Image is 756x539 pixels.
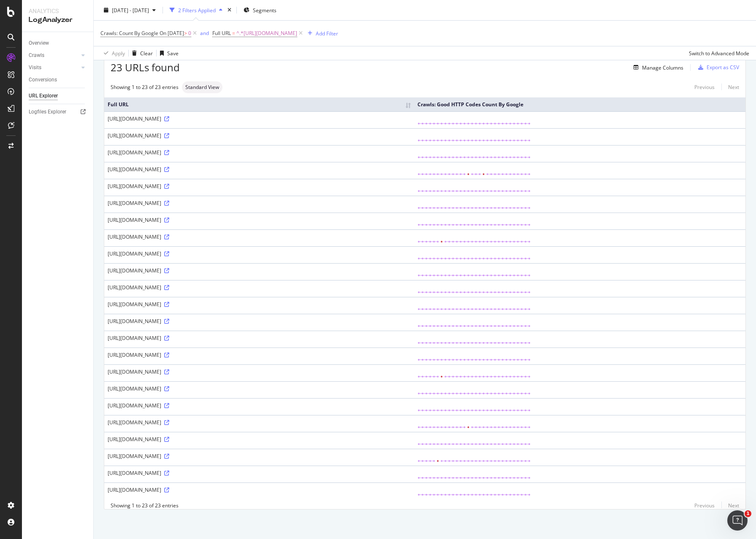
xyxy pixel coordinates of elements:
[108,115,411,122] div: [URL][DOMAIN_NAME]
[167,49,179,57] div: Save
[112,6,149,13] span: [DATE] - [DATE]
[108,284,411,291] div: [URL][DOMAIN_NAME]
[29,39,49,48] div: Overview
[108,183,411,190] div: [URL][DOMAIN_NAME]
[29,108,87,116] a: Logfiles Explorer
[745,510,751,517] span: 1
[29,75,87,84] a: Conversions
[108,368,411,375] div: [URL][DOMAIN_NAME]
[111,60,180,75] span: 23 URLs found
[108,469,411,477] div: [URL][DOMAIN_NAME]
[108,351,411,358] div: [URL][DOMAIN_NAME]
[200,30,209,37] div: and
[108,267,411,274] div: [URL][DOMAIN_NAME]
[29,51,79,60] a: Crawls
[104,97,414,111] th: Full URL: activate to sort column ascending
[29,51,44,60] div: Crawls
[185,85,219,90] span: Standard View
[108,149,411,156] div: [URL][DOMAIN_NAME]
[188,27,191,39] span: 0
[140,49,153,57] div: Clear
[108,199,411,207] div: [URL][DOMAIN_NAME]
[108,453,411,460] div: [URL][DOMAIN_NAME]
[29,92,58,100] div: URL Explorer
[108,419,411,426] div: [URL][DOMAIN_NAME]
[200,29,209,37] button: and
[108,385,411,392] div: [URL][DOMAIN_NAME]
[111,84,179,91] div: Showing 1 to 23 of 23 entries
[157,46,179,60] button: Save
[166,3,226,17] button: 2 Filters Applied
[29,63,79,72] a: Visits
[316,30,338,37] div: Add Filter
[129,46,153,60] button: Clear
[707,64,739,71] div: Export as CSV
[108,233,411,240] div: [URL][DOMAIN_NAME]
[182,81,222,93] div: neutral label
[100,30,158,37] span: Crawls: Count By Google
[108,250,411,257] div: [URL][DOMAIN_NAME]
[108,486,411,493] div: [URL][DOMAIN_NAME]
[642,64,683,71] div: Manage Columns
[695,61,739,74] button: Export as CSV
[29,15,87,25] div: LogAnalyzer
[29,39,87,48] a: Overview
[29,7,87,15] div: Analytics
[29,75,57,84] div: Conversions
[108,402,411,409] div: [URL][DOMAIN_NAME]
[29,108,66,116] div: Logfiles Explorer
[108,334,411,342] div: [URL][DOMAIN_NAME]
[29,63,41,72] div: Visits
[112,49,125,57] div: Apply
[108,436,411,443] div: [URL][DOMAIN_NAME]
[184,30,187,37] span: >
[226,6,233,14] div: times
[100,3,159,17] button: [DATE] - [DATE]
[212,30,231,37] span: Full URL
[232,30,235,37] span: =
[414,97,745,111] th: Crawls: Good HTTP Codes Count By Google
[727,510,748,531] iframe: Intercom live chat
[108,301,411,308] div: [URL][DOMAIN_NAME]
[686,46,749,60] button: Switch to Advanced Mode
[253,6,276,13] span: Segments
[236,27,297,39] span: ^.*[URL][DOMAIN_NAME]
[240,3,280,17] button: Segments
[111,502,179,509] div: Showing 1 to 23 of 23 entries
[108,318,411,325] div: [URL][DOMAIN_NAME]
[160,30,184,37] span: On [DATE]
[178,6,216,13] div: 2 Filters Applied
[630,62,683,73] button: Manage Columns
[108,166,411,173] div: [URL][DOMAIN_NAME]
[29,92,87,100] a: URL Explorer
[689,49,749,57] div: Switch to Advanced Mode
[100,46,125,60] button: Apply
[108,132,411,139] div: [URL][DOMAIN_NAME]
[108,216,411,224] div: [URL][DOMAIN_NAME]
[304,28,338,38] button: Add Filter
